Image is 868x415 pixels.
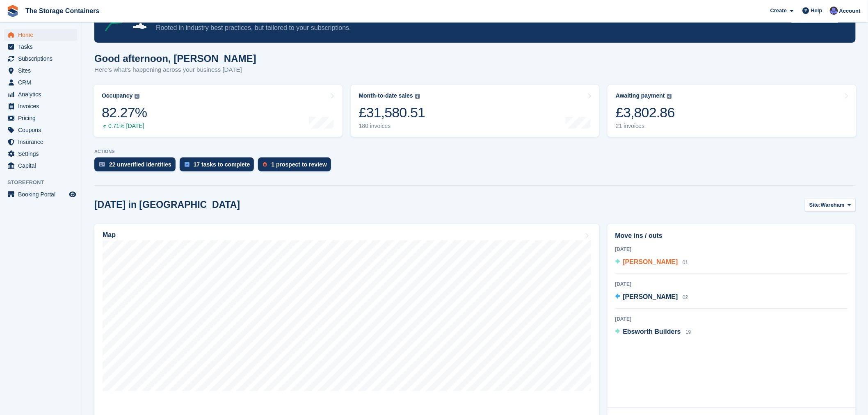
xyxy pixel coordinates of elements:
button: Site: Wareham [805,198,856,212]
div: 17 tasks to complete [194,161,250,168]
a: menu [4,124,78,136]
p: Rooted in industry best practices, but tailored to your subscriptions. [156,23,784,32]
span: Help [811,7,822,15]
h1: Good afternoon, [PERSON_NAME] [94,53,256,64]
span: Home [18,29,67,41]
div: Month-to-date sales [359,92,413,99]
span: Settings [18,148,67,160]
a: The Storage Containers [22,4,103,18]
h2: Map [103,231,116,239]
span: Storefront [7,178,82,187]
a: menu [4,136,78,148]
a: 1 prospect to review [258,157,335,176]
img: icon-info-grey-7440780725fd019a000dd9b08b2336e03edf1995a4989e88bcd33f0948082b44.svg [415,94,420,99]
span: Capital [18,160,67,171]
div: £3,802.86 [616,104,675,121]
div: 82.27% [102,104,147,121]
a: Ebsworth Builders 19 [615,327,691,337]
img: prospect-51fa495bee0391a8d652442698ab0144808aea92771e9ea1ae160a38d050c398.svg [263,162,267,167]
span: Insurance [18,136,67,148]
p: ACTIONS [94,149,856,154]
a: menu [4,29,78,41]
h2: Move ins / outs [615,231,848,241]
span: 01 [683,260,688,265]
div: [DATE] [615,280,848,288]
a: menu [4,41,78,52]
a: menu [4,89,78,100]
span: Account [839,7,861,15]
div: 22 unverified identities [109,161,171,168]
img: task-75834270c22a3079a89374b754ae025e5fb1db73e45f91037f5363f120a921f8.svg [185,162,190,167]
div: 180 invoices [359,123,425,130]
span: Create [770,7,787,15]
span: [PERSON_NAME] [623,293,678,300]
div: Awaiting payment [616,92,665,99]
a: menu [4,148,78,160]
p: Here's what's happening across your business [DATE] [94,65,256,75]
a: 22 unverified identities [94,157,180,176]
span: Analytics [18,89,67,100]
img: Dan Excell [830,7,838,15]
h2: [DATE] in [GEOGRAPHIC_DATA] [94,199,240,210]
span: CRM [18,77,67,88]
img: icon-info-grey-7440780725fd019a000dd9b08b2336e03edf1995a4989e88bcd33f0948082b44.svg [135,94,139,99]
div: Occupancy [102,92,132,99]
span: Coupons [18,124,67,136]
a: [PERSON_NAME] 02 [615,292,688,303]
div: 21 invoices [616,123,675,130]
a: menu [4,53,78,64]
a: menu [4,189,78,200]
a: Occupancy 82.27% 0.71% [DATE] [94,85,343,137]
a: [PERSON_NAME] 01 [615,257,688,268]
span: Pricing [18,112,67,124]
span: Invoices [18,100,67,112]
a: Preview store [68,189,78,199]
span: 19 [685,329,691,335]
span: Ebsworth Builders [623,328,681,335]
img: verify_identity-adf6edd0f0f0b5bbfe63781bf79b02c33cf7c696d77639b501bdc392416b5a36.svg [99,162,105,167]
a: Month-to-date sales £31,580.51 180 invoices [351,85,600,137]
div: £31,580.51 [359,104,425,121]
a: menu [4,65,78,76]
a: menu [4,160,78,171]
span: Sites [18,65,67,76]
img: stora-icon-8386f47178a22dfd0bd8f6a31ec36ba5ce8667c1dd55bd0f319d3a0aa187defe.svg [7,5,19,17]
span: [PERSON_NAME] [623,258,678,265]
div: [DATE] [615,315,848,323]
span: 02 [683,294,688,300]
a: menu [4,112,78,124]
div: 0.71% [DATE] [102,123,147,130]
img: icon-info-grey-7440780725fd019a000dd9b08b2336e03edf1995a4989e88bcd33f0948082b44.svg [667,94,672,99]
div: 1 prospect to review [271,161,327,168]
span: Subscriptions [18,53,67,64]
a: menu [4,100,78,112]
a: menu [4,77,78,88]
div: [DATE] [615,246,848,253]
span: Wareham [821,201,845,209]
a: 17 tasks to complete [180,157,258,176]
span: Tasks [18,41,67,52]
span: Site: [809,201,821,209]
a: Awaiting payment £3,802.86 21 invoices [608,85,857,137]
span: Booking Portal [18,189,67,200]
